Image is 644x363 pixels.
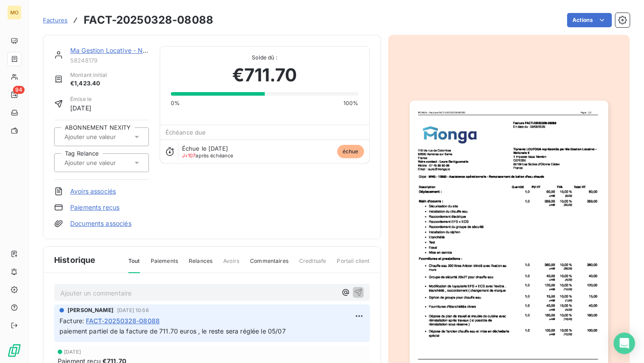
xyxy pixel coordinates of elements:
[43,16,68,25] a: Factures
[70,46,172,54] a: Ma Gestion Locative - Nationale 6
[59,327,286,335] span: paiement partiel de la facture de 711.70 euros , le reste sera réglée le 05/07
[223,257,239,272] span: Avoirs
[7,5,21,20] div: MO
[614,333,635,354] div: Open Intercom Messenger
[182,152,196,159] span: J+107
[86,316,160,325] span: FACT-20250328-08088
[128,257,140,273] span: Tout
[70,57,149,64] span: 58248179
[337,145,364,158] span: échue
[250,257,288,272] span: Commentaires
[117,308,149,313] span: [DATE] 10:56
[70,187,116,196] a: Avoirs associés
[43,17,68,24] span: Factures
[70,79,107,88] span: €1,423.40
[70,219,131,228] a: Documents associés
[567,13,612,27] button: Actions
[7,88,21,102] a: 94
[171,99,180,107] span: 0%
[182,145,228,152] span: Échue le [DATE]
[70,71,107,79] span: Montant initial
[68,306,114,314] span: [PERSON_NAME]
[7,343,21,358] img: Logo LeanPay
[13,86,25,94] span: 94
[64,133,153,141] input: Ajouter une valeur
[165,129,206,136] span: Échéance due
[54,254,96,266] span: Historique
[64,159,153,167] input: Ajouter une valeur
[84,12,213,28] h3: FACT-20250328-08088
[182,153,233,158] span: après échéance
[151,257,178,272] span: Paiements
[70,203,119,212] a: Paiements reçus
[70,103,92,113] span: [DATE]
[337,257,369,272] span: Portail client
[189,257,212,272] span: Relances
[232,62,297,89] span: €711.70
[343,99,359,107] span: 100%
[171,54,359,62] span: Solde dû :
[64,349,81,355] span: [DATE]
[59,316,84,325] span: Facture :
[70,95,92,103] span: Émise le
[299,257,326,272] span: Creditsafe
